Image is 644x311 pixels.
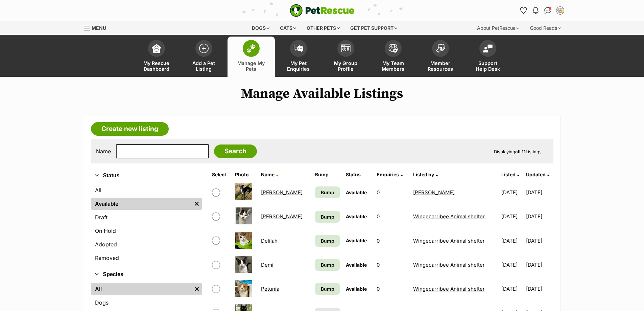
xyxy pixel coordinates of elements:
[232,169,258,180] th: Photo
[374,181,410,204] td: 0
[530,5,541,16] button: Notifications
[499,229,525,252] td: [DATE]
[192,283,202,295] a: Remove filter
[464,37,511,77] a: Support Help Desk
[555,5,566,16] button: My account
[152,44,161,53] img: dashboard-icon-eb2f2d2d3e046f16d808141f083e7271f6b2e854fb5c12c21221c1fb7104beca.svg
[515,149,526,154] strong: all 11
[92,25,106,31] span: Menu
[294,45,303,52] img: pet-enquiries-icon-7e3ad2cf08bfb03b45e93fb7055b45f3efa6380592205ae92323e6603595dc1f.svg
[315,211,340,223] a: Bump
[343,169,373,180] th: Status
[228,37,275,77] a: Manage My Pets
[369,37,417,77] a: My Team Members
[91,238,202,250] a: Adopted
[499,253,525,276] td: [DATE]
[315,283,340,295] a: Bump
[91,270,202,279] button: Species
[526,172,549,177] a: Updated
[91,225,202,237] a: On Hold
[214,145,257,158] input: Search
[247,21,274,35] div: Dogs
[261,172,275,177] span: Name
[346,286,367,292] span: Available
[345,21,402,35] div: Get pet support
[526,229,553,252] td: [DATE]
[533,7,538,14] img: notifications-46538b983faf8c2785f20acdc204bb7945ddae34d4c08c2a6579f10ce5e182be.svg
[417,37,464,77] a: Member Resources
[96,148,111,154] label: Name
[425,60,456,72] span: Member Resources
[91,252,202,264] a: Removed
[525,21,566,35] div: Good Reads
[413,286,485,292] a: Wingecarribee Animal shelter
[483,44,493,52] img: help-desk-icon-fdf02630f3aa405de69fd3d07c3f3aa587a6932b1a1747fa1d2bba05be0121f9.svg
[346,238,367,243] span: Available
[526,205,553,228] td: [DATE]
[413,213,485,220] a: Wingecarribee Animal shelter
[290,4,355,17] img: logo-e224e6f780fb5917bec1dbf3a21bbac754714ae5b6737aabdf751b685950b380.svg
[413,238,485,244] a: Wingecarribee Animal shelter
[321,285,334,292] span: Bump
[275,21,301,35] div: Cats
[141,60,172,72] span: My Rescue Dashboard
[473,60,503,72] span: Support Help Desk
[236,60,266,72] span: Manage My Pets
[261,286,279,292] a: Petunia
[499,277,525,301] td: [DATE]
[91,184,202,196] a: All
[557,7,564,14] img: Wingecarribee Animal shelter profile pic
[501,172,516,177] span: Listed
[494,149,542,154] span: Displaying Listings
[91,211,202,223] a: Draft
[91,198,192,210] a: Available
[91,122,169,136] a: Create new listing
[315,186,340,198] a: Bump
[261,238,278,244] a: Delilah
[413,172,434,177] span: Listed by
[192,198,202,210] a: Remove filter
[543,5,553,16] a: Conversations
[378,60,408,72] span: My Team Members
[388,44,398,53] img: team-members-icon-5396bd8760b3fe7c0b43da4ab00e1e3bb1a5d9ba89233759b79545d2d3fc5d0d.svg
[321,213,334,220] span: Bump
[346,214,367,219] span: Available
[261,189,303,196] a: [PERSON_NAME]
[374,253,410,276] td: 0
[377,172,399,177] span: translation missing: en.admin.listings.index.attributes.enquiries
[526,277,553,301] td: [DATE]
[315,235,340,247] a: Bump
[321,237,334,244] span: Bump
[290,4,355,17] a: PetRescue
[91,283,192,295] a: All
[261,172,278,177] a: Name
[374,205,410,228] td: 0
[246,44,256,53] img: manage-my-pets-icon-02211641906a0b7f246fdf0571729dbe1e7629f14944591b6c1af311fb30b64b.svg
[91,183,202,267] div: Status
[302,21,344,35] div: Other pets
[518,5,566,16] ul: Account quick links
[91,171,202,180] button: Status
[413,262,485,268] a: Wingecarribee Animal shelter
[374,229,410,252] td: 0
[331,60,361,72] span: My Group Profile
[322,37,369,77] a: My Group Profile
[526,253,553,276] td: [DATE]
[261,262,273,268] a: Demi
[341,44,351,52] img: group-profile-icon-3fa3cf56718a62981997c0bc7e787c4b2cf8bcc04b72c1350f741eb67cf2f40e.svg
[275,37,322,77] a: My Pet Enquiries
[499,205,525,228] td: [DATE]
[436,44,445,53] img: member-resources-icon-8e73f808a243e03378d46382f2149f9095a855e16c252ad45f914b54edf8863c.svg
[209,169,232,180] th: Select
[321,189,334,196] span: Bump
[518,5,529,16] a: Favourites
[526,172,546,177] span: Updated
[377,172,403,177] a: Enquiries
[312,169,342,180] th: Bump
[180,37,228,77] a: Add a Pet Listing
[315,259,340,271] a: Bump
[189,60,219,72] span: Add a Pet Listing
[499,181,525,204] td: [DATE]
[133,37,180,77] a: My Rescue Dashboard
[544,7,551,14] img: chat-41dd97257d64d25036548639549fe6c8038ab92f7586957e7f3b1b290dea8141.svg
